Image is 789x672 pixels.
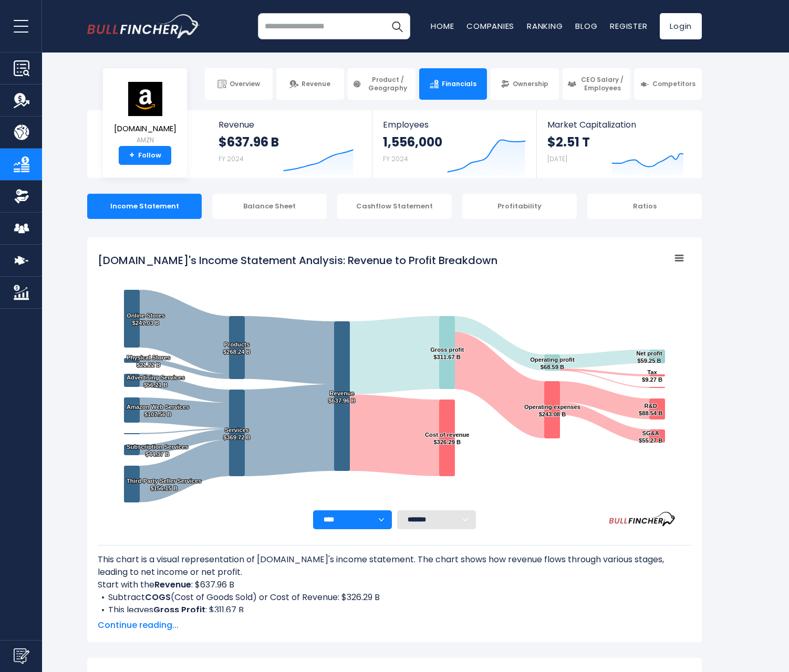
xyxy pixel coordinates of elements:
div: Ratios [587,194,702,219]
a: +Follow [119,146,171,165]
text: Online Stores $247.03 B [127,312,165,326]
text: Advertising Services $56.21 B [127,374,185,388]
strong: 1,556,000 [383,134,442,150]
span: Employees [383,120,525,130]
span: Product / Geography [365,76,411,92]
text: Products $268.24 B [223,341,251,355]
text: Services $369.72 B [223,427,251,440]
div: Income Statement [87,194,202,219]
small: FY 2024 [219,154,244,163]
text: Amazon Web Services $107.56 B [127,404,189,417]
div: This chart is a visual representation of [DOMAIN_NAME]'s income statement. The chart shows how re... [98,553,691,612]
small: FY 2024 [383,154,408,163]
a: Financials [419,68,487,100]
div: Cashflow Statement [337,194,452,219]
span: Financials [442,80,476,88]
a: Home [431,20,454,31]
span: Continue reading... [98,619,691,632]
strong: $637.96 B [219,134,279,150]
text: SG&A $55.27 B [639,430,662,444]
small: [DATE] [547,154,567,163]
text: Operating profit $68.59 B [530,356,575,370]
tspan: [DOMAIN_NAME]'s Income Statement Analysis: Revenue to Profit Breakdown [98,253,497,268]
a: Register [610,20,647,31]
strong: $2.51 T [547,134,590,150]
text: Operating expenses $243.08 B [524,404,580,417]
b: COGS [145,591,171,603]
a: Blog [575,20,597,31]
strong: + [129,151,134,160]
div: Profitability [462,194,577,219]
small: AMZN [114,135,177,145]
a: Revenue $637.96 B FY 2024 [208,110,372,178]
img: Ownership [14,188,29,204]
a: [DOMAIN_NAME] AMZN [113,81,177,146]
span: Market Capitalization [547,120,690,130]
svg: Amazon.com's Income Statement Analysis: Revenue to Profit Breakdown [98,248,691,510]
span: Revenue [302,80,330,88]
a: CEO Salary / Employees [563,68,630,100]
li: Subtract (Cost of Goods Sold) or Cost of Revenue: $326.29 B [98,591,691,604]
div: Balance Sheet [212,194,327,219]
a: Go to homepage [87,14,200,38]
button: Search [384,13,410,39]
a: Ranking [527,20,563,31]
text: Tax $9.27 B [642,369,662,383]
span: Ownership [513,80,548,88]
img: bullfincher logo [87,14,200,38]
a: Overview [205,68,273,100]
text: Physical Stores $21.22 B [127,354,170,368]
text: Net profit $59.25 B [636,350,662,364]
b: Revenue [154,579,191,591]
text: R&D $88.54 B [639,403,662,416]
text: Third-Party Seller Services $156.15 B [127,478,201,491]
a: Revenue [276,68,344,100]
b: Gross Profit [153,604,205,616]
a: Login [660,13,702,39]
li: This leaves : $311.67 B [98,604,691,616]
text: Subscription Services $44.37 B [127,444,189,457]
a: Companies [466,20,514,31]
a: Ownership [491,68,558,100]
text: Revenue $637.96 B [328,390,356,404]
span: CEO Salary / Employees [579,76,626,92]
a: Employees 1,556,000 FY 2024 [372,110,536,178]
span: Competitors [652,80,695,88]
span: Revenue [219,120,362,130]
span: Overview [230,80,260,88]
a: Product / Geography [348,68,416,100]
text: Gross profit $311.67 B [430,346,464,360]
span: [DOMAIN_NAME] [114,124,177,133]
a: Market Capitalization $2.51 T [DATE] [537,110,701,178]
a: Competitors [634,68,702,100]
text: Cost of revenue $326.29 B [425,432,470,445]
